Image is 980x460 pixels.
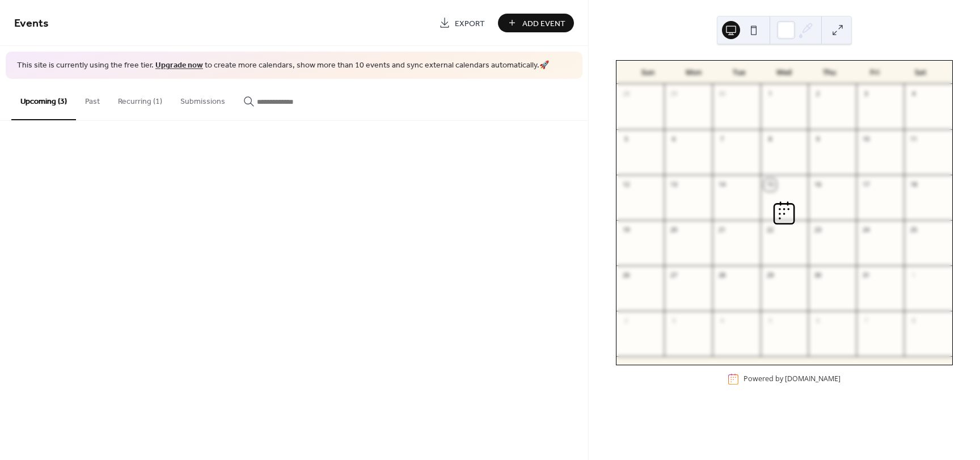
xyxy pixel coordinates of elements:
[764,179,776,191] div: 15
[812,133,824,146] div: 9
[860,133,872,146] div: 10
[76,79,109,119] button: Past
[907,224,920,237] div: 25
[812,88,824,100] div: 2
[671,61,716,84] div: Mon
[109,79,171,119] button: Recurring (1)
[812,315,824,327] div: 6
[812,179,824,191] div: 16
[907,315,920,327] div: 8
[860,315,872,327] div: 7
[764,315,776,327] div: 5
[498,14,574,32] button: Add Event
[812,224,824,237] div: 23
[812,269,824,282] div: 30
[716,179,728,191] div: 14
[620,315,632,327] div: 2
[764,224,776,237] div: 22
[764,133,776,146] div: 8
[668,315,680,327] div: 3
[860,269,872,282] div: 31
[14,12,49,35] span: Events
[620,179,632,191] div: 12
[620,133,632,146] div: 5
[860,179,872,191] div: 17
[716,133,728,146] div: 7
[744,374,840,383] div: Powered by
[764,269,776,282] div: 29
[522,18,565,29] span: Add Event
[668,88,680,100] div: 29
[762,61,807,84] div: Wed
[852,61,898,84] div: Fri
[907,179,920,191] div: 18
[716,224,728,237] div: 21
[764,88,776,100] div: 1
[668,269,680,282] div: 27
[11,79,76,120] button: Upcoming (3)
[620,224,632,237] div: 19
[668,224,680,237] div: 20
[860,224,872,237] div: 24
[907,133,920,146] div: 11
[668,133,680,146] div: 6
[907,269,920,282] div: 1
[430,14,493,32] a: Export
[898,61,943,84] div: Sat
[620,88,632,100] div: 28
[626,61,671,84] div: Sun
[716,315,728,327] div: 4
[171,79,234,119] button: Submissions
[860,88,872,100] div: 3
[716,88,728,100] div: 30
[155,58,203,73] a: Upgrade now
[17,60,549,71] span: This site is currently using the free tier. to create more calendars, show more than 10 events an...
[785,374,840,383] a: [DOMAIN_NAME]
[716,269,728,282] div: 28
[807,61,852,84] div: Thu
[716,61,762,84] div: Tue
[455,18,485,29] span: Export
[620,269,632,282] div: 26
[907,88,920,100] div: 4
[668,179,680,191] div: 13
